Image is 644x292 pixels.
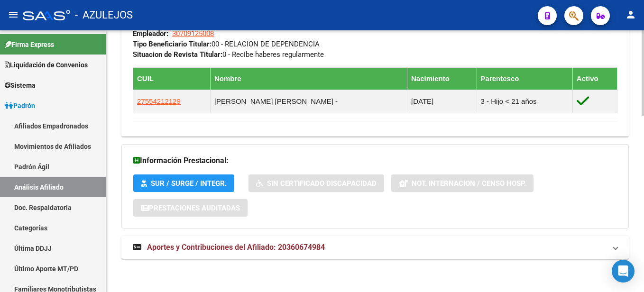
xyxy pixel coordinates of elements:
th: Nacimiento [407,67,477,90]
span: Prestaciones Auditadas [149,204,240,212]
td: [PERSON_NAME] [PERSON_NAME] - [210,90,407,113]
strong: Empleador: [133,29,168,38]
span: Firma Express [5,39,54,50]
span: 30709125008 [172,29,214,38]
strong: Tipo Beneficiario Titular: [133,40,212,48]
span: - AZULEJOS [75,5,133,26]
button: Sin Certificado Discapacidad [248,174,384,192]
th: Nombre [210,67,407,90]
span: Sin Certificado Discapacidad [267,179,377,188]
th: Parentesco [477,67,572,90]
span: 00 - RELACION DE DEPENDENCIA [133,40,320,48]
span: Padrón [5,100,35,111]
span: Aportes y Contribuciones del Afiliado: 20360674984 [147,243,325,252]
div: Open Intercom Messenger [612,260,635,283]
span: 27554212129 [137,97,181,105]
span: SUR / SURGE / INTEGR. [151,179,227,188]
button: Prestaciones Auditadas [133,199,248,217]
th: Activo [572,67,617,90]
td: [DATE] [407,90,477,113]
span: Liquidación de Convenios [5,60,88,70]
mat-icon: menu [8,9,19,20]
th: CUIL [133,67,211,90]
button: SUR / SURGE / INTEGR. [133,174,234,192]
span: Sistema [5,80,36,91]
mat-icon: person [625,9,636,20]
strong: Situacion de Revista Titular: [133,50,222,59]
mat-expansion-panel-header: Aportes y Contribuciones del Afiliado: 20360674984 [121,236,629,259]
td: 3 - Hijo < 21 años [477,90,572,113]
span: 0 - Recibe haberes regularmente [133,50,324,59]
h3: Información Prestacional: [133,154,617,167]
span: Not. Internacion / Censo Hosp. [412,179,526,188]
button: Not. Internacion / Censo Hosp. [391,174,534,192]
